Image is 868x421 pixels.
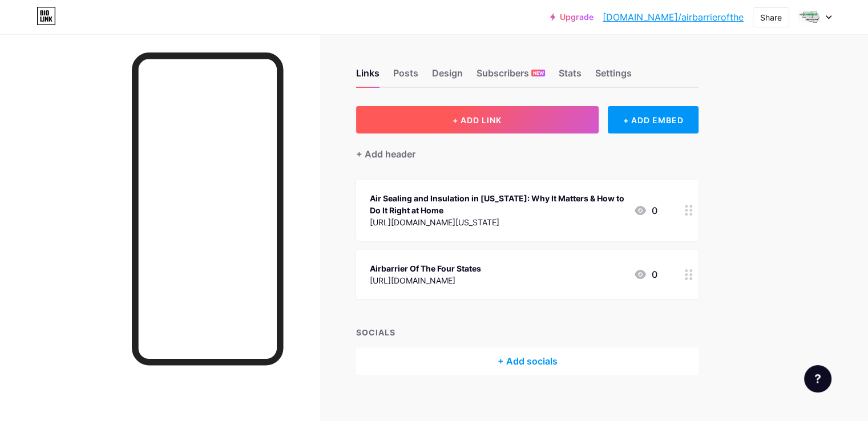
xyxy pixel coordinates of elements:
[370,262,481,274] div: Airbarrier Of The Four States
[633,268,657,281] div: 0
[595,66,632,87] div: Settings
[559,66,582,87] div: Stats
[356,106,599,133] button: + ADD LINK
[370,216,624,228] div: [URL][DOMAIN_NAME][US_STATE]
[356,347,699,375] div: + Add socials
[603,10,744,24] a: [DOMAIN_NAME]/airbarrierofthe
[356,147,415,161] div: + Add header
[453,115,502,125] span: + ADD LINK
[356,66,380,87] div: Links
[633,204,657,217] div: 0
[370,192,624,216] div: Air Sealing and Insulation in [US_STATE]: Why It Matters & How to Do It Right at Home
[608,106,699,133] div: + ADD EMBED
[533,70,544,76] span: NEW
[477,66,545,87] div: Subscribers
[760,11,782,23] div: Share
[550,13,594,22] a: Upgrade
[393,66,418,87] div: Posts
[432,66,463,87] div: Design
[370,274,481,286] div: [URL][DOMAIN_NAME]
[798,6,819,28] img: airbarrierofthe
[356,326,699,338] div: SOCIALS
